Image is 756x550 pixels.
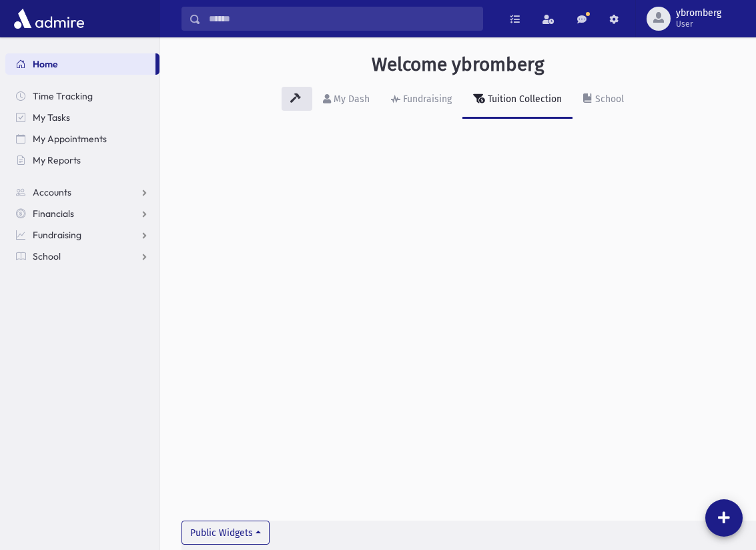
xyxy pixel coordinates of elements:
span: School [33,250,61,262]
a: Tuition Collection [462,81,573,119]
a: Fundraising [5,224,159,246]
h3: Welcome ybromberg [372,53,544,76]
a: Fundraising [380,81,462,119]
span: ybromberg [676,8,721,19]
div: Fundraising [400,93,452,105]
img: AdmirePro [11,5,87,32]
a: My Reports [5,150,159,171]
span: Fundraising [33,229,81,241]
span: Home [33,58,58,70]
a: Time Tracking [5,85,159,107]
button: Public Widgets [181,521,270,545]
span: Financials [33,208,74,220]
div: Tuition Collection [485,93,562,105]
a: Financials [5,203,159,224]
span: My Tasks [33,111,70,123]
a: School [573,81,635,119]
a: Accounts [5,182,159,203]
a: My Dash [312,81,380,119]
div: School [593,93,624,105]
a: My Appointments [5,128,159,150]
div: My Dash [331,93,370,105]
span: User [676,19,721,29]
a: My Tasks [5,107,159,128]
input: Search [201,7,482,31]
span: My Reports [33,154,81,166]
a: School [5,246,159,267]
span: My Appointments [33,133,107,145]
span: Accounts [33,186,71,198]
a: Home [5,53,155,75]
span: Time Tracking [33,90,93,102]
